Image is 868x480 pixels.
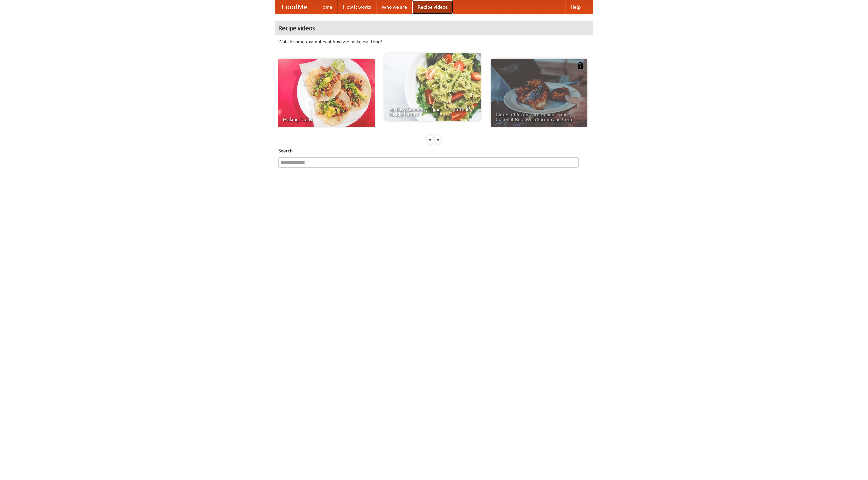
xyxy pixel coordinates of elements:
img: 483408.png [577,62,584,69]
a: Making Tacos [278,59,375,127]
a: How it works [338,0,376,14]
a: FoodMe [275,0,314,14]
div: « [427,135,433,144]
span: An Easy, Summery Tomato Pasta That's Ready for Fall [389,107,476,116]
a: An Easy, Summery Tomato Pasta That's Ready for Fall [384,53,481,121]
a: Who we are [376,0,412,14]
span: Making Tacos [283,117,370,122]
a: Help [565,0,586,14]
h5: Search [278,147,590,154]
div: » [435,135,441,144]
a: Home [314,0,338,14]
h4: Recipe videos [275,21,593,35]
p: Watch some examples of how we make our food! [278,38,590,45]
a: Recipe videos [412,0,453,14]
